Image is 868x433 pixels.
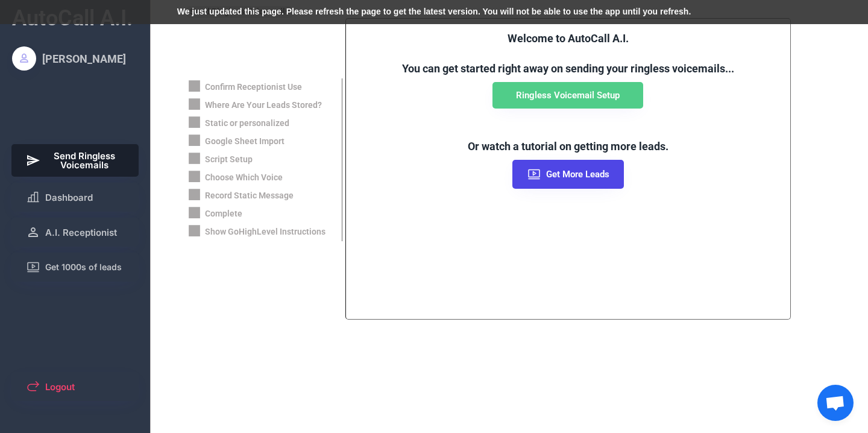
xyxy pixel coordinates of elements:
[42,51,126,66] div: [PERSON_NAME]
[205,154,253,166] div: Script Setup
[205,81,302,93] div: Confirm Receptionist Use
[402,32,734,75] font: Welcome to AutoCall A.I. You can get started right away on sending your ringless voicemails...
[45,193,93,202] span: Dashboard
[817,385,854,421] a: Open chat
[11,218,139,247] button: A.I. Receptionist
[205,190,294,202] div: Record Static Message
[45,382,75,391] span: Logout
[205,226,325,238] div: Show GoHighLevel Instructions
[492,82,643,109] button: Ringless Voicemail Setup
[11,372,139,401] button: Logout
[546,170,609,179] span: Get More Leads
[11,253,139,282] button: Get 1000s of leads
[205,100,322,112] div: Where Are Your Leads Stored?
[468,140,668,153] font: Or watch a tutorial on getting more leads.
[205,172,283,184] div: Choose Which Voice
[45,228,117,237] span: A.I. Receptionist
[11,183,139,212] button: Dashboard
[45,151,125,169] span: Send Ringless Voicemails
[205,118,289,130] div: Static or personalized
[205,208,242,220] div: Complete
[45,263,122,271] span: Get 1000s of leads
[512,160,624,189] button: Get More Leads
[11,144,139,177] button: Send Ringless Voicemails
[205,136,285,148] div: Google Sheet Import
